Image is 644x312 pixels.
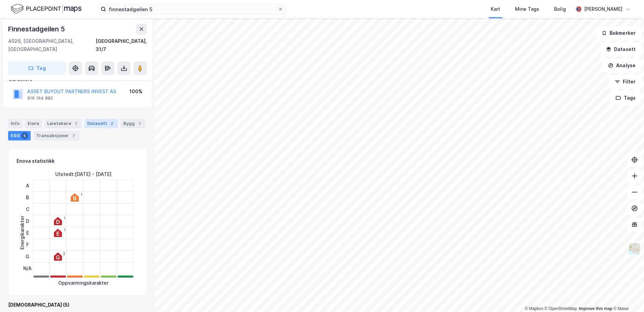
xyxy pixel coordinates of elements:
[23,262,32,274] div: N/A
[108,120,115,127] div: 2
[609,75,641,88] button: Filter
[129,87,142,96] div: 100%
[63,252,65,256] div: 2
[554,5,566,13] div: Bolig
[33,131,79,140] div: Transaksjoner
[55,170,111,178] div: Utstedt : [DATE] - [DATE]
[584,5,622,13] div: [PERSON_NAME]
[8,61,66,75] button: Tag
[8,119,22,128] div: Info
[610,91,641,105] button: Tags
[23,251,32,262] div: G
[58,279,108,287] div: Oppvarmingskarakter
[515,5,539,13] div: Mine Tags
[610,280,644,312] iframe: Chat Widget
[579,306,612,311] a: Improve this map
[70,132,77,139] div: 7
[545,306,577,311] a: OpenStreetMap
[596,26,641,40] button: Bokmerker
[85,119,118,128] div: Datasett
[21,132,28,139] div: 5
[23,239,32,251] div: F
[17,157,55,165] div: Enova statistikk
[23,215,32,227] div: D
[121,119,146,128] div: Bygg
[8,131,31,140] div: ESG
[491,5,500,13] div: Kart
[44,119,82,128] div: Leietakere
[80,192,82,197] div: 1
[106,4,278,14] input: Søk på adresse, matrikkel, gårdeiere, leietakere eller personer
[525,306,543,311] a: Mapbox
[23,203,32,215] div: C
[64,228,65,232] div: 1
[25,119,42,128] div: Eiere
[18,216,26,250] div: Energikarakter
[23,180,32,191] div: A
[23,191,32,203] div: B
[64,216,65,220] div: 1
[8,37,96,53] div: 4029, [GEOGRAPHIC_DATA], [GEOGRAPHIC_DATA]
[8,301,147,309] div: [DEMOGRAPHIC_DATA] (5)
[136,120,143,127] div: 1
[628,242,641,255] img: Z
[11,3,82,15] img: logo.f888ab2527a4732fd821a326f86c7f29.svg
[27,96,53,101] div: 916 164 882
[602,59,641,72] button: Analyse
[23,227,32,239] div: E
[96,37,147,53] div: [GEOGRAPHIC_DATA], 31/7
[72,120,79,127] div: 1
[600,43,641,56] button: Datasett
[8,24,66,34] div: Finnestadgeilen 5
